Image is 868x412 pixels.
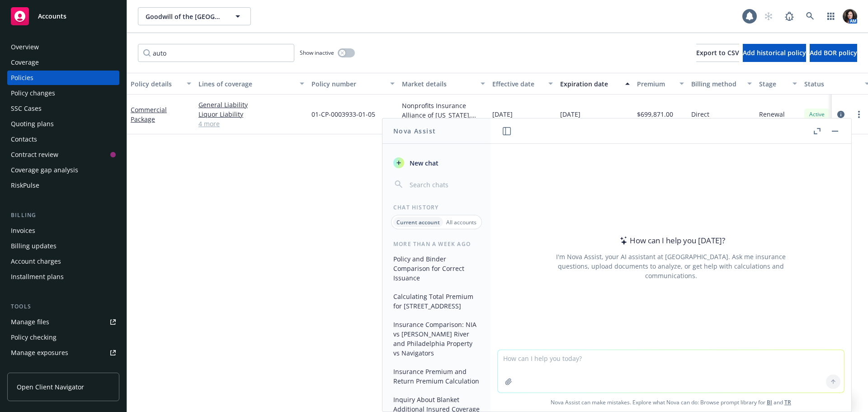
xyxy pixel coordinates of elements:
span: Active [808,110,826,118]
div: Policy changes [11,86,55,100]
a: Invoices [7,223,119,238]
span: Open Client Navigator [17,382,84,392]
a: Manage exposures [7,346,119,360]
div: Installment plans [11,270,64,284]
a: Quoting plans [7,117,119,131]
div: Invoices [11,223,35,238]
a: Switch app [822,7,840,25]
a: Report a Bug [780,7,798,25]
div: Contacts [11,132,37,147]
a: Coverage gap analysis [7,163,119,177]
div: Policy checking [11,330,57,345]
div: Market details [402,79,475,89]
div: Coverage [11,55,39,70]
a: Contract review [7,147,119,162]
p: Current account [396,218,440,226]
a: Contacts [7,132,119,147]
div: Chat History [382,204,491,211]
span: Add BOR policy [810,48,857,57]
button: Stage [755,73,801,95]
button: Lines of coverage [195,73,308,95]
a: Accounts [7,4,119,29]
a: Search [801,7,819,25]
a: TR [784,398,791,406]
h1: Nova Assist [393,126,436,136]
div: Status [804,79,859,89]
button: Policy number [308,73,398,95]
input: Search chats [408,178,480,191]
div: Account charges [11,254,61,269]
a: Policies [7,71,119,85]
input: Filter by keyword... [138,44,294,62]
a: Billing updates [7,239,119,253]
div: RiskPulse [11,178,39,193]
button: New chat [390,155,483,171]
button: Goodwill of the [GEOGRAPHIC_DATA] [138,7,251,25]
a: General Liability [198,100,304,109]
div: Manage files [11,315,49,329]
a: Manage files [7,315,119,329]
span: [DATE] [492,109,513,119]
div: Manage exposures [11,346,68,360]
button: Add historical policy [743,44,806,62]
p: All accounts [446,218,476,226]
div: Contract review [11,147,58,162]
div: Premium [637,79,674,89]
span: $699,871.00 [637,109,673,119]
div: More than a week ago [382,240,491,248]
div: Lines of coverage [198,79,294,89]
img: photo [843,9,857,24]
div: Policy details [131,79,181,89]
a: Policy checking [7,330,119,345]
a: BI [767,398,772,406]
button: Billing method [688,73,755,95]
div: Overview [11,40,39,54]
div: Policies [11,71,33,85]
div: Nonprofits Insurance Alliance of [US_STATE], Inc., Nonprofits Insurance Alliance of [US_STATE], I... [402,101,485,120]
div: Billing updates [11,239,57,253]
button: Market details [398,73,489,95]
a: Account charges [7,254,119,269]
a: Overview [7,40,119,54]
button: Policy and Binder Comparison for Correct Issuance [390,251,483,285]
span: Show inactive [300,49,334,57]
span: Nova Assist can make mistakes. Explore what Nova can do: Browse prompt library for and [494,393,848,412]
span: Add historical policy [743,48,806,57]
div: Tools [7,302,119,311]
div: Quoting plans [11,117,54,131]
a: Liquor Liability [198,109,304,119]
a: Start snowing [759,7,778,25]
button: Calculating Total Premium for [STREET_ADDRESS] [390,289,483,313]
button: Effective date [489,73,557,95]
button: Policy details [127,73,195,95]
div: Policy number [311,79,385,89]
button: Insurance Premium and Return Premium Calculation [390,364,483,388]
a: SSC Cases [7,101,119,116]
span: New chat [408,158,439,168]
a: Coverage [7,55,119,70]
span: Export to CSV [696,48,739,57]
a: 4 more [198,119,304,128]
a: Manage certificates [7,361,119,375]
span: Direct [691,109,709,119]
span: [DATE] [560,109,580,119]
span: Goodwill of the [GEOGRAPHIC_DATA] [146,12,224,21]
div: Expiration date [560,79,620,89]
div: I'm Nova Assist, your AI assistant at [GEOGRAPHIC_DATA]. Ask me insurance questions, upload docum... [544,252,798,280]
button: Insurance Comparison: NIA vs [PERSON_NAME] River and Philadelphia Property vs Navigators [390,317,483,360]
div: SSC Cases [11,101,42,116]
span: 01-CP-0003933-01-05 [311,109,375,119]
div: Billing [7,211,119,220]
button: Premium [633,73,688,95]
a: RiskPulse [7,178,119,193]
div: Effective date [492,79,543,89]
div: How can I help you [DATE]? [617,235,725,246]
div: Billing method [691,79,742,89]
a: Commercial Package [131,105,167,123]
div: Manage certificates [11,361,70,375]
a: circleInformation [835,109,846,120]
div: Stage [759,79,787,89]
span: Accounts [38,13,66,20]
a: Policy changes [7,86,119,100]
button: Add BOR policy [810,44,857,62]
